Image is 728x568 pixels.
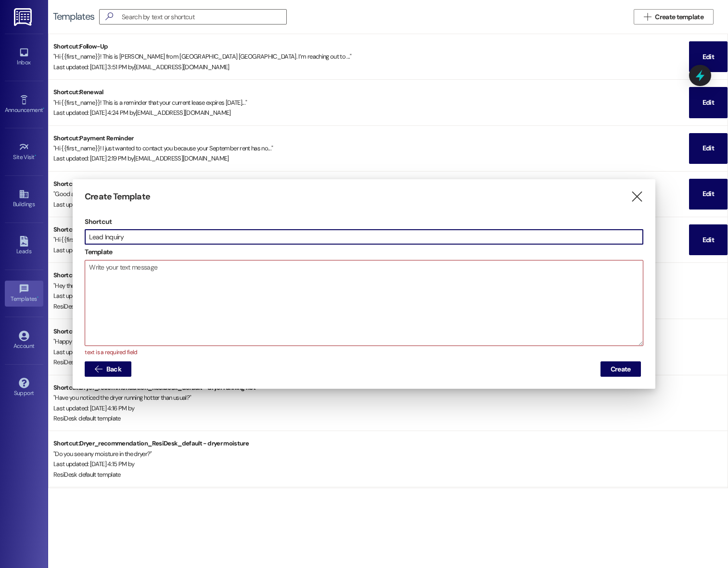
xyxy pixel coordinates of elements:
[95,365,102,373] i: 
[611,364,631,374] span: Create
[85,191,150,202] h3: Create Template
[85,361,131,377] button: Back
[85,214,643,229] label: Shortcut
[600,361,641,377] button: Create
[85,348,138,357] span: text is a required field
[85,245,643,259] label: Template
[630,192,643,202] i: 
[106,364,121,374] span: Back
